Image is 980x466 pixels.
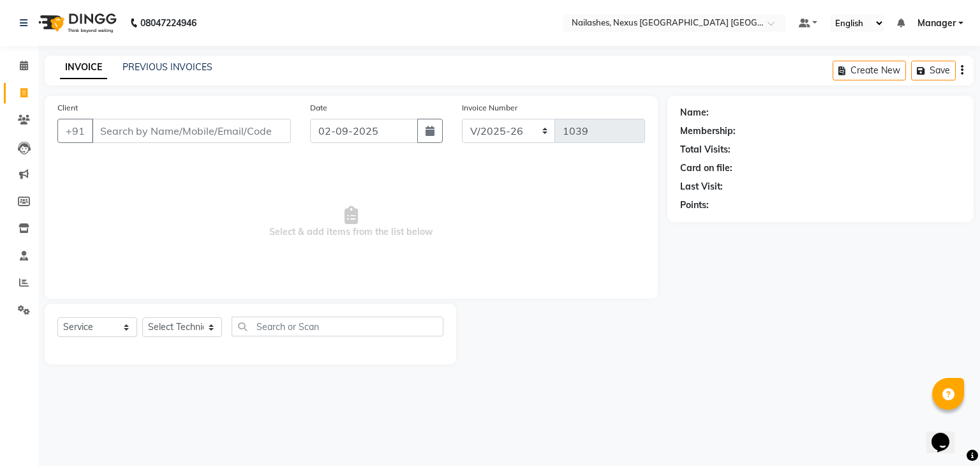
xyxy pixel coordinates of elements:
[680,162,732,175] div: Card on file:
[232,317,443,336] input: Search or Scan
[57,119,93,143] button: +91
[911,61,956,80] button: Save
[926,415,967,453] iframe: chat widget
[92,119,291,143] input: Search by Name/Mobile/Email/Code
[60,56,107,79] a: INVOICE
[57,102,78,114] label: Client
[680,124,736,138] div: Membership:
[917,17,956,30] span: Manager
[122,61,212,73] a: PREVIOUS INVOICES
[680,106,709,119] div: Name:
[680,199,709,212] div: Points:
[310,102,327,114] label: Date
[680,180,723,193] div: Last Visit:
[57,158,645,286] span: Select & add items from the list below
[833,61,906,80] button: Create New
[680,143,731,156] div: Total Visits:
[33,5,120,41] img: logo
[462,102,517,114] label: Invoice Number
[140,5,197,41] b: 08047224946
